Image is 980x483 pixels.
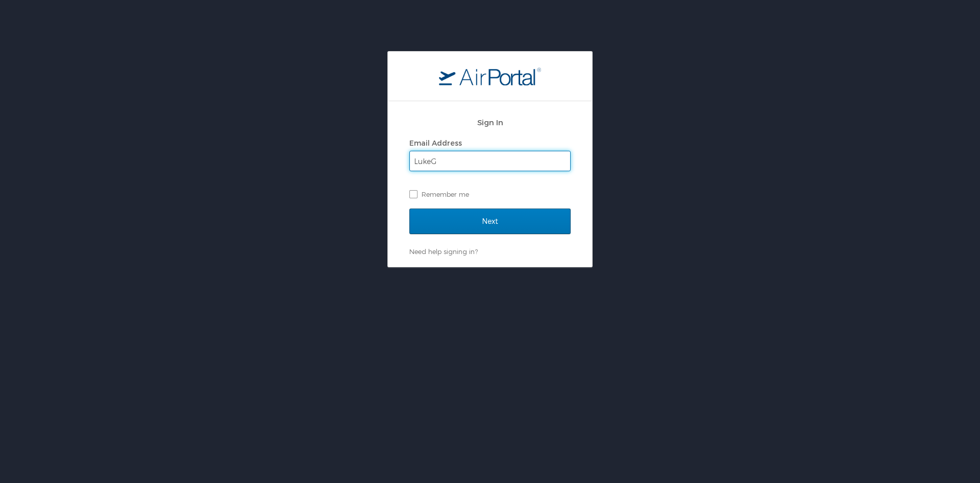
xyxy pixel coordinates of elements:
a: Need help signing in? [409,247,478,256]
input: Next [409,209,571,234]
label: Email Address [409,139,462,147]
img: logo [439,67,541,85]
label: Remember me [409,187,571,202]
h2: Sign In [409,117,571,128]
